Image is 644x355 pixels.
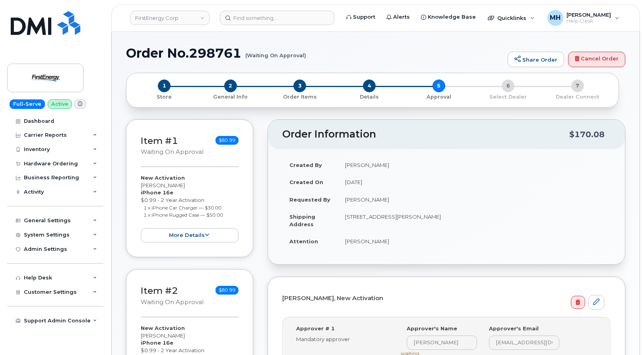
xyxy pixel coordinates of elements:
strong: New Activation [141,175,185,181]
p: Details [338,93,401,101]
strong: New Activation [141,325,185,331]
div: $170.08 [569,127,605,142]
input: Input [489,336,559,350]
td: [STREET_ADDRESS][PERSON_NAME] [338,208,611,233]
td: [PERSON_NAME] [338,191,611,208]
button: more details [141,228,239,243]
strong: Created On [289,179,323,185]
strong: Requested By [289,196,330,203]
h1: Order No.298761 [126,46,504,60]
a: 4 Details [335,92,404,101]
small: 1 x iPhone Car Charger — $30.00 [144,205,221,211]
input: Input [407,336,477,350]
td: [PERSON_NAME] [338,233,611,250]
td: [DATE] [338,173,611,191]
span: 3 [293,80,306,92]
small: Waiting On Approval [141,299,204,306]
strong: Created By [289,162,322,168]
strong: iPhone 16e [141,189,173,196]
a: Item #1 [141,135,178,146]
a: 1 Store [133,92,196,101]
a: 2 General Info [196,92,266,101]
strong: Attention [289,238,318,244]
a: Share Order [508,52,564,68]
div: Mandatory approver [296,336,389,343]
span: 4 [363,80,376,92]
small: Waiting On Approval [141,148,204,155]
p: Order Items [268,93,332,101]
span: $80.99 [215,286,239,295]
span: $80.99 [215,136,239,145]
a: 3 Order Items [265,92,335,101]
h4: [PERSON_NAME], New Activation [282,295,604,302]
a: Cancel Order [568,52,625,68]
span: 2 [224,80,237,92]
strong: Shipping Address [289,213,315,227]
td: [PERSON_NAME] [338,156,611,174]
div: [PERSON_NAME] $0.99 - 2 Year Activation [141,174,239,242]
a: Item #2 [141,285,178,296]
p: Store [136,93,193,101]
p: General Info [199,93,262,101]
span: 1 [158,80,171,92]
h2: Order Information [282,129,569,140]
strong: iPhone 16e [141,339,173,346]
label: Approver # 1 [296,325,335,332]
small: (Waiting On Approval) [245,46,306,58]
label: Approver's Email [489,325,539,332]
label: Approver's Name [407,325,457,332]
small: 1 x iPhone Rugged Case — $50.00 [144,212,223,218]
